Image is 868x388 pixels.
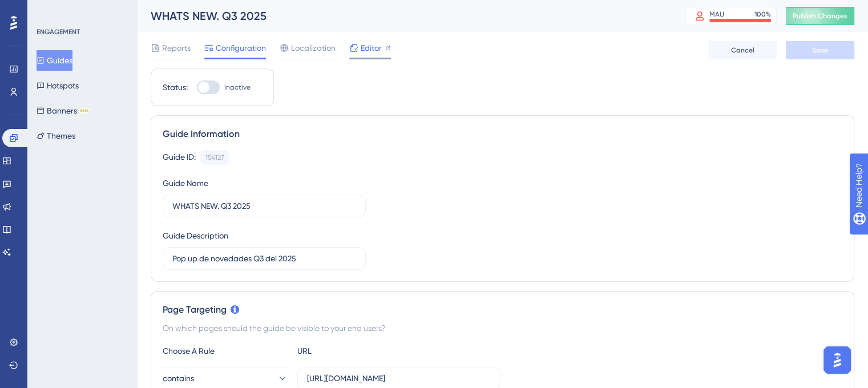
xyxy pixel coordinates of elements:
span: Need Help? [27,3,71,17]
div: 100 % [754,10,771,19]
div: Guide Description [163,229,228,242]
div: Guide ID: [163,150,196,165]
span: contains [163,371,194,385]
input: Type your Guide’s Name here [172,200,356,212]
div: BETA [79,108,90,114]
input: Type your Guide’s Description here [172,252,356,265]
button: Themes [37,126,75,146]
div: On which pages should the guide be visible to your end users? [163,321,842,335]
div: 154127 [205,153,224,162]
iframe: UserGuiding AI Assistant Launcher [820,343,854,377]
button: Hotspots [37,75,79,96]
span: Editor [361,41,382,55]
button: BannersBETA [37,100,90,121]
button: Save [786,41,854,59]
div: Guide Name [163,176,208,190]
div: MAU [709,10,724,19]
span: Reports [162,41,191,55]
div: WHATS NEW. Q3 2025 [151,8,657,24]
span: Save [812,46,828,55]
div: Status: [163,80,188,94]
span: Localization [291,41,336,55]
div: ENGAGEMENT [37,27,80,37]
button: Guides [37,50,72,71]
button: Publish Changes [786,7,854,25]
span: Publish Changes [793,11,847,21]
span: Cancel [731,46,754,55]
span: Configuration [216,41,266,55]
div: URL [297,344,423,358]
span: Inactive [224,83,251,92]
input: yourwebsite.com/path [307,372,491,385]
div: Guide Information [163,127,842,141]
div: Page Targeting [163,303,842,317]
div: Choose A Rule [163,344,288,358]
button: Cancel [708,41,777,59]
